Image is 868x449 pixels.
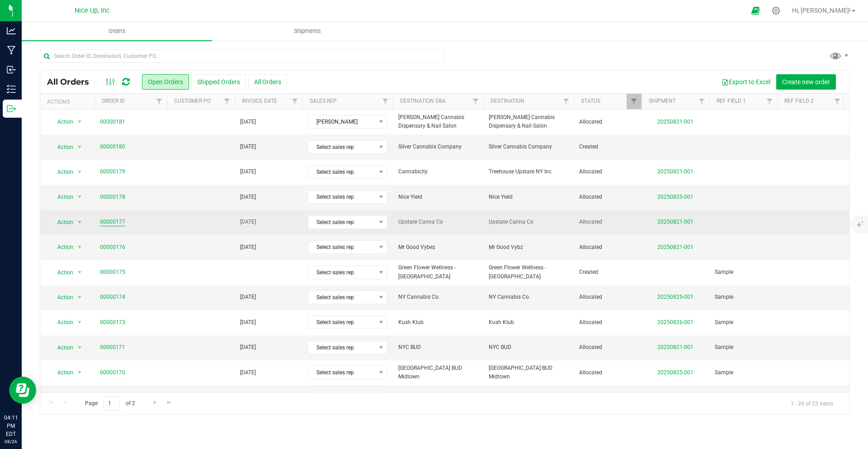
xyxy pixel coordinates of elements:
[49,341,74,354] span: Action
[191,74,246,90] button: Shipped Orders
[657,168,693,175] a: 20250821-001
[657,119,693,125] a: 20250821-001
[47,99,91,105] div: Actions
[75,7,110,14] span: Nice Up, Inc
[715,268,733,277] span: Sample
[400,98,446,104] a: Destination DBA
[148,396,161,409] a: Go to the next page
[288,94,302,109] a: Filter
[102,98,125,104] a: Order ID
[308,115,376,128] span: [PERSON_NAME]
[240,243,256,252] span: [DATE]
[104,396,120,411] input: 1
[308,141,376,153] span: Select sales rep
[308,191,376,203] span: Select sales rep
[579,268,636,277] span: Created
[745,2,766,19] span: Open Ecommerce Menu
[489,318,568,327] span: Kush Klub
[100,293,125,301] a: 00000174
[49,141,74,153] span: Action
[489,293,568,301] span: NY Cannabis Co.
[579,167,636,176] span: Allocated
[74,316,85,329] span: select
[100,193,125,201] a: 00000178
[694,94,709,109] a: Filter
[74,141,85,153] span: select
[657,194,693,200] a: 20250825-001
[715,293,733,301] span: Sample
[657,319,693,325] a: 20250826-001
[7,85,16,94] inline-svg: Inventory
[489,243,568,252] span: Mr Good Vybz
[49,115,74,128] span: Action
[649,98,676,104] a: Shipment
[74,166,85,178] span: select
[792,7,851,14] span: Hi, [PERSON_NAME]!
[100,343,125,352] a: 00000171
[378,94,393,109] a: Filter
[248,74,287,90] button: All Orders
[49,166,74,178] span: Action
[627,94,642,109] a: Filter
[489,263,568,281] span: Green Flower Wellness - [GEOGRAPHIC_DATA]
[74,191,85,203] span: select
[240,143,256,151] span: [DATE]
[242,98,277,104] a: Invoice Date
[581,98,600,104] a: Status
[308,266,376,279] span: Select sales rep
[308,241,376,253] span: Select sales rep
[657,244,693,250] a: 20250821-001
[489,113,568,130] span: [PERSON_NAME] Cannabis Dispensary & Nail Salon
[74,115,85,128] span: select
[308,216,376,229] span: Select sales rep
[468,94,483,109] a: Filter
[40,49,445,63] input: Search Order ID, Destination, Customer PO...
[776,74,836,90] button: Create new order
[715,343,733,352] span: Sample
[398,143,478,151] span: Silver Cannabis Company
[657,344,693,350] a: 20250821-001
[398,167,478,176] span: Cannabicity
[7,65,16,74] inline-svg: Inbound
[579,243,636,252] span: Allocated
[22,22,212,41] a: Orders
[100,218,125,226] a: 00000177
[308,166,376,178] span: Select sales rep
[308,316,376,329] span: Select sales rep
[579,343,636,352] span: Allocated
[398,113,478,130] span: [PERSON_NAME] Cannabis Dispensary & Nail Salon
[49,191,74,203] span: Action
[830,94,845,109] a: Filter
[579,293,636,301] span: Allocated
[49,316,74,329] span: Action
[579,318,636,327] span: Allocated
[240,167,256,176] span: [DATE]
[489,193,568,201] span: Nice Yield
[579,218,636,226] span: Allocated
[240,318,256,327] span: [DATE]
[784,98,814,104] a: Ref Field 2
[308,366,376,379] span: Select sales rep
[74,366,85,379] span: select
[74,392,85,404] span: select
[74,266,85,279] span: select
[4,438,18,445] p: 08/26
[240,193,256,201] span: [DATE]
[398,218,478,226] span: Upstate Canna Co
[240,343,256,352] span: [DATE]
[100,118,125,126] a: 00000181
[49,241,74,253] span: Action
[489,343,568,352] span: NYC BUD
[398,263,478,281] span: Green Flower Wellness - [GEOGRAPHIC_DATA]
[398,243,478,252] span: Mr Good Vybez
[770,6,782,15] div: Manage settings
[7,104,16,113] inline-svg: Outbound
[398,193,478,201] span: Nice Yield
[715,318,733,327] span: Sample
[579,368,636,377] span: Allocated
[715,368,733,377] span: Sample
[49,291,74,304] span: Action
[783,396,840,410] span: 1 - 20 of 23 items
[49,216,74,229] span: Action
[100,318,125,327] a: 00000173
